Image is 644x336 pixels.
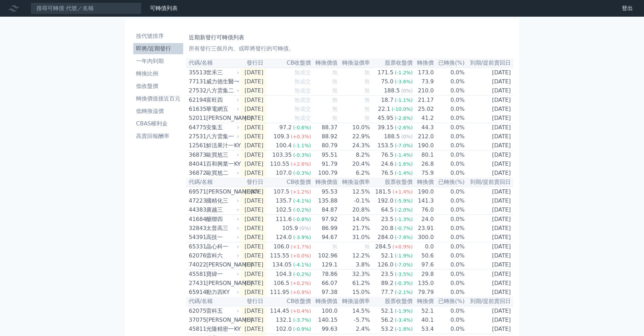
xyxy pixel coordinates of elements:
div: 109.3 [272,132,291,141]
td: 0.0% [434,150,465,160]
th: 代碼/名稱 [186,58,240,68]
div: 歐買尬二 [206,169,238,177]
td: [DATE] [465,270,514,279]
th: 發行日 [240,178,266,187]
span: (0%) [401,88,413,93]
td: 97.92 [311,215,338,224]
td: 0.0% [434,251,465,260]
td: 25.02 [413,105,434,114]
td: [DATE] [465,68,514,77]
td: [DATE] [465,123,514,132]
span: 無 [364,97,370,103]
td: [DATE] [240,224,266,233]
div: 284.0 [376,233,395,241]
a: 低轉換溢價 [133,106,183,117]
td: 0.0% [434,132,465,141]
td: 44.3 [413,123,434,132]
div: 115.55 [269,252,291,260]
div: 105.9 [281,224,299,232]
td: 14.0% [338,215,370,224]
td: [DATE] [240,105,266,114]
span: (-4.1%) [293,198,311,204]
div: 威力德生醫一 [206,77,238,86]
div: 高技一 [206,233,238,241]
td: 32.3% [338,270,370,279]
td: 0.0% [434,260,465,270]
div: 188.5 [382,87,401,95]
div: 23.5 [380,215,395,223]
a: 可轉債列表 [150,5,178,11]
td: [DATE] [465,260,514,270]
div: 134.05 [271,261,293,269]
td: 141.3 [413,196,434,205]
div: 124.0 [274,233,293,241]
div: 晶心科一 [206,243,238,251]
div: 111.6 [274,215,293,223]
th: CB收盤價 [266,58,311,68]
td: [DATE] [240,86,266,96]
iframe: Chat Widget [609,303,644,336]
td: 190.0 [413,141,434,150]
td: 3.8% [338,260,370,270]
span: (-3.6%) [395,79,413,84]
span: (0%) [401,134,413,139]
div: 45.95 [376,114,395,122]
span: (-4.1%) [293,262,311,268]
span: 無成交 [294,87,311,94]
div: 39.15 [376,123,395,132]
span: 無成交 [294,106,311,112]
td: 26.8 [413,159,434,169]
div: [PERSON_NAME] [206,261,238,269]
div: 100.4 [274,141,293,150]
td: [DATE] [240,159,266,169]
a: 轉換比例 [133,68,183,79]
li: CBAS權利金 [133,120,183,128]
td: 102.96 [311,251,338,260]
div: [PERSON_NAME]KY [206,188,238,196]
td: [DATE] [240,114,266,123]
div: 雷科六 [206,252,238,260]
td: [DATE] [465,233,514,242]
div: 52011 [189,114,204,122]
td: 75.9 [413,169,434,178]
td: 0.0% [434,224,465,233]
div: 36873 [189,151,204,159]
span: (-1.4%) [395,170,413,176]
div: 54391 [189,233,204,241]
span: (-0.7%) [395,226,413,231]
td: 31.0% [338,233,370,242]
td: [DATE] [465,215,514,224]
div: 國精化三 [206,197,238,205]
div: 77131 [189,77,204,86]
div: 八方雲集二 [206,87,238,95]
span: (-1.3%) [395,216,413,222]
td: [DATE] [240,205,266,215]
span: (-1.1%) [395,97,413,103]
td: 0.0 [413,242,434,252]
td: 0.0% [434,215,465,224]
div: 24.6 [380,160,395,168]
td: [DATE] [240,196,266,205]
td: 0.0% [434,86,465,96]
span: (+0.0%) [291,253,311,259]
th: 已轉換(%) [434,178,465,187]
td: [DATE] [465,159,514,169]
td: [DATE] [240,215,266,224]
div: 284.5 [374,243,392,251]
li: 低轉換溢價 [133,107,183,115]
div: 135.7 [274,197,293,205]
td: 21.17 [413,96,434,105]
td: [DATE] [240,187,266,196]
td: [DATE] [465,196,514,205]
span: (-10.0%) [392,106,413,112]
div: 27531 [189,132,204,141]
span: 無 [332,69,338,76]
span: (-0.3%) [293,152,311,158]
td: [DATE] [240,68,266,77]
div: 65331 [189,243,204,251]
span: 無 [364,106,370,112]
span: (-7.0%) [395,143,413,148]
td: [DATE] [465,96,514,105]
div: 76.5 [380,169,395,177]
div: 64.5 [380,206,395,214]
